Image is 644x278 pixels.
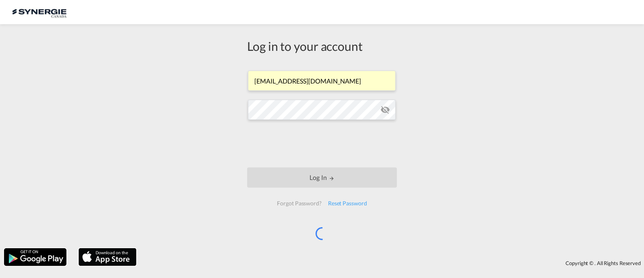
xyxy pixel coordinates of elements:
[325,196,370,211] div: Reset Password
[78,247,137,267] img: apple.png
[248,71,396,91] input: Enter email/phone number
[274,196,324,211] div: Forgot Password?
[3,247,67,267] img: google.png
[247,167,397,188] button: LOGIN
[140,256,644,270] div: Copyright © . All Rights Reserved
[247,38,397,54] div: Log in to your account
[261,128,383,159] iframe: reCAPTCHA
[380,105,390,115] md-icon: icon-eye-off
[12,3,66,21] img: 1f56c880d42311ef80fc7dca854c8e59.png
